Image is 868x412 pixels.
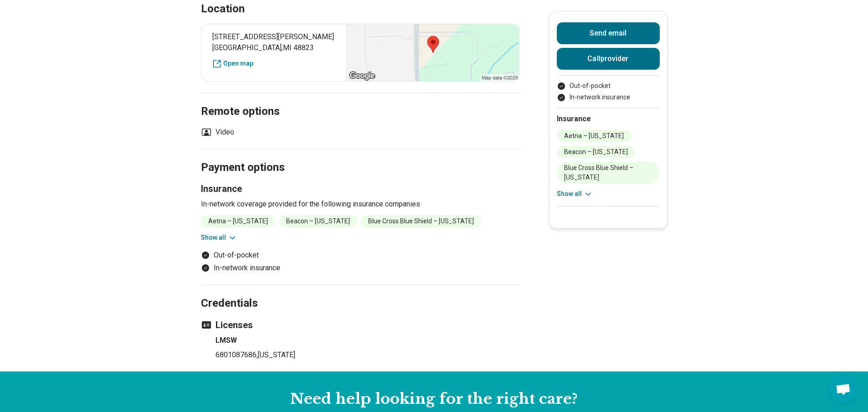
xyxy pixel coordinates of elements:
[557,81,660,91] li: Out-of-pocket
[279,215,357,227] li: Beacon – [US_STATE]
[557,81,660,102] ul: Payment options
[557,48,660,70] button: Callprovider
[216,350,520,360] p: 6801087686
[257,350,295,359] span: , [US_STATE]
[201,199,520,210] p: In-network coverage provided for the following insurance companies
[201,274,520,311] h2: Credentials
[557,146,635,158] li: Beacon – [US_STATE]
[557,162,660,184] li: Blue Cross Blue Shield – [US_STATE]
[212,31,336,42] span: [STREET_ADDRESS][PERSON_NAME]
[557,189,593,199] button: Show all
[201,215,275,227] li: Aetna – [US_STATE]
[557,93,660,102] li: In-network insurance
[201,127,234,138] li: Video
[201,82,520,119] h2: Remote options
[361,215,481,227] li: Blue Cross Blue Shield – [US_STATE]
[830,376,857,403] div: Open chat
[201,250,520,273] ul: Payment options
[212,59,336,68] a: Open map
[557,130,631,142] li: Aetna – [US_STATE]
[557,113,660,124] h2: Insurance
[201,1,245,17] h2: Location
[201,250,520,261] li: Out-of-pocket
[216,335,520,346] h4: LMSW
[201,319,520,331] h3: Licenses
[201,233,237,242] button: Show all
[7,390,861,409] h2: Need help looking for the right care?
[201,263,520,273] li: In-network insurance
[557,22,660,44] button: Send email
[201,182,520,195] h3: Insurance
[212,42,336,53] span: [GEOGRAPHIC_DATA] , MI 48823
[201,138,520,175] h2: Payment options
